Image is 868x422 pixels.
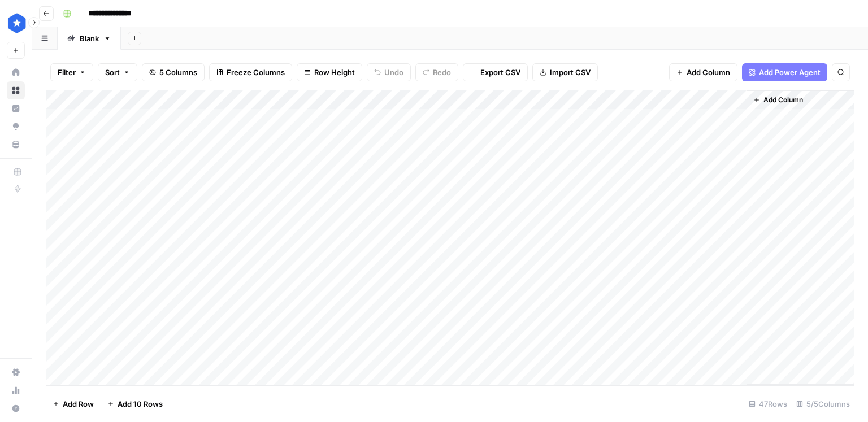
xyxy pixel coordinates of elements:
[367,63,411,81] button: Undo
[763,95,803,105] span: Add Column
[742,63,827,81] button: Add Power Agent
[63,398,94,410] span: Add Row
[669,63,737,81] button: Add Column
[7,81,25,99] a: Browse
[463,63,528,81] button: Export CSV
[209,63,292,81] button: Freeze Columns
[142,63,205,81] button: 5 Columns
[532,63,598,81] button: Import CSV
[314,67,355,78] span: Row Height
[415,63,458,81] button: Redo
[105,67,120,78] span: Sort
[433,67,451,78] span: Redo
[7,63,25,81] a: Home
[7,99,25,118] a: Insights
[7,363,25,381] a: Settings
[118,398,163,410] span: Add 10 Rows
[297,63,362,81] button: Row Height
[744,395,792,413] div: 47 Rows
[759,67,821,78] span: Add Power Agent
[159,67,197,78] span: 5 Columns
[7,399,25,417] button: Help + Support
[46,395,101,413] button: Add Row
[7,118,25,136] a: Opportunities
[550,67,591,78] span: Import CSV
[50,63,93,81] button: Filter
[480,67,520,78] span: Export CSV
[101,395,170,413] button: Add 10 Rows
[7,136,25,154] a: Your Data
[749,93,808,107] button: Add Column
[227,67,285,78] span: Freeze Columns
[58,67,76,78] span: Filter
[687,67,730,78] span: Add Column
[80,33,99,44] div: Blank
[384,67,403,78] span: Undo
[58,27,121,50] a: Blank
[98,63,137,81] button: Sort
[7,13,27,33] img: ConsumerAffairs Logo
[792,395,854,413] div: 5/5 Columns
[7,381,25,399] a: Usage
[7,9,25,37] button: Workspace: ConsumerAffairs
